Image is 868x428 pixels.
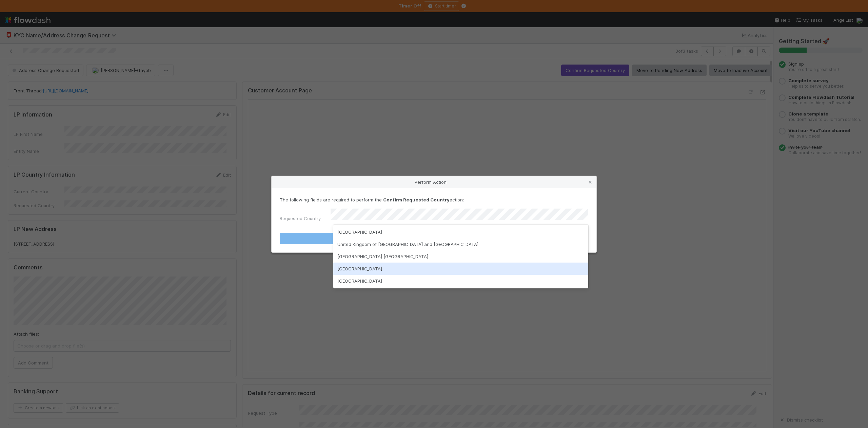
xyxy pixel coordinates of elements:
[333,250,588,263] div: [GEOGRAPHIC_DATA] [GEOGRAPHIC_DATA]
[333,238,588,250] div: United Kingdom of [GEOGRAPHIC_DATA] and [GEOGRAPHIC_DATA]
[333,275,588,287] div: [GEOGRAPHIC_DATA]
[280,215,321,222] label: Requested Country
[272,176,596,188] div: Perform Action
[280,233,588,244] button: Confirm Requested Country
[383,197,450,202] strong: Confirm Requested Country
[280,196,588,203] p: The following fields are required to perform the action:
[333,263,588,275] div: [GEOGRAPHIC_DATA]
[333,226,588,238] div: [GEOGRAPHIC_DATA]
